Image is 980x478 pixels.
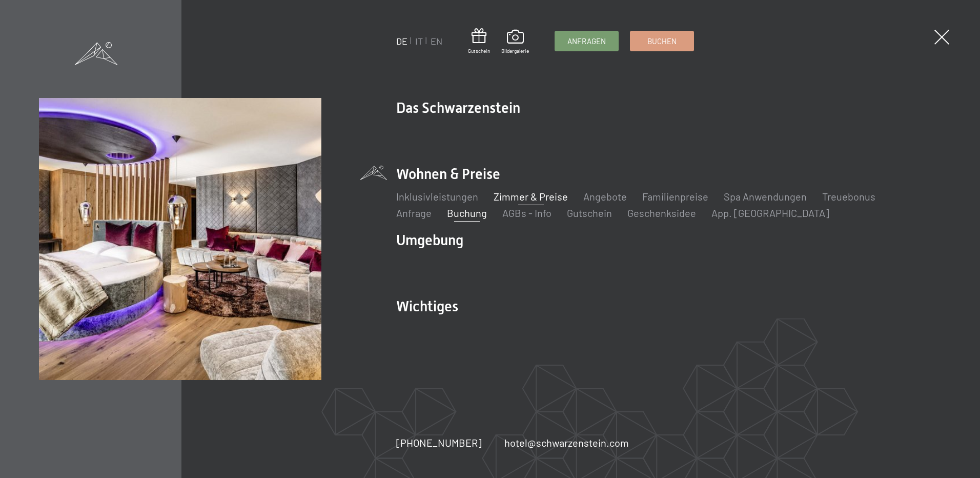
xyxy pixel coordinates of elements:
a: Zimmer & Preise [494,190,568,203]
a: DE [396,35,407,47]
a: Anfragen [555,31,618,51]
span: [PHONE_NUMBER] [396,436,482,449]
a: EN [431,35,442,47]
a: Angebote [583,190,627,203]
span: Anfragen [567,36,606,47]
a: Familienpreise [642,190,708,203]
a: Anfrage [396,207,432,219]
a: Bildergalerie [501,30,529,54]
a: Inklusivleistungen [396,190,478,203]
a: Gutschein [468,28,490,54]
span: Bildergalerie [501,47,529,54]
a: Buchen [630,31,693,51]
a: Geschenksidee [627,207,696,219]
a: IT [415,35,423,47]
span: Gutschein [468,47,490,54]
span: Buchen [647,36,677,47]
a: hotel@schwarzenstein.com [504,435,629,450]
a: Treuebonus [822,190,875,203]
a: Buchung [447,207,487,219]
a: Gutschein [567,207,612,219]
a: [PHONE_NUMBER] [396,435,482,450]
a: App. [GEOGRAPHIC_DATA] [711,207,829,219]
a: AGBs - Info [502,207,552,219]
a: Spa Anwendungen [724,190,807,203]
